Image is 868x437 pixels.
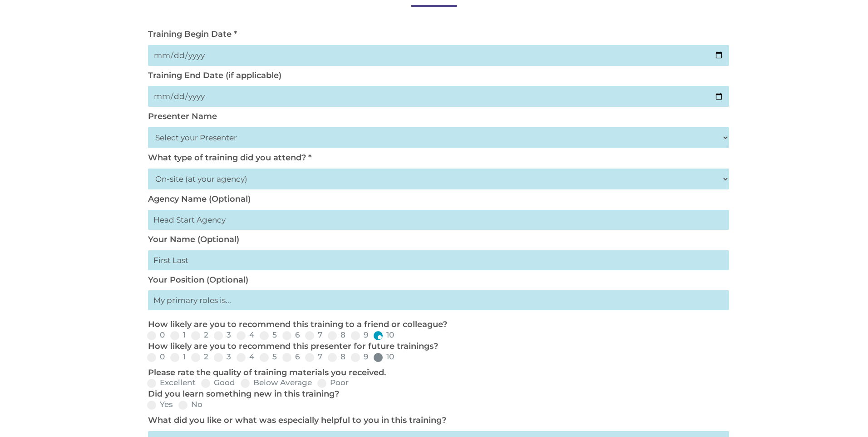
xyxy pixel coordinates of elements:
label: 7 [305,331,322,339]
label: Excellent [147,379,196,387]
label: 3 [214,331,231,339]
label: 8 [328,331,345,339]
label: 4 [237,331,254,339]
p: How likely are you to recommend this training to a friend or colleague? [148,319,725,330]
p: Please rate the quality of training materials you received. [148,367,725,378]
label: Agency Name (Optional) [148,194,251,204]
label: No [178,401,202,408]
label: 2 [191,331,208,339]
label: Training Begin Date * [148,29,237,39]
label: What did you like or what was especially helpful to you in this training? [148,415,446,425]
label: Your Position (Optional) [148,275,248,285]
label: 9 [351,331,368,339]
label: 9 [351,353,368,361]
p: Did you learn something new in this training? [148,389,725,400]
label: 0 [147,331,165,339]
label: Good [201,379,235,387]
p: How likely are you to recommend this presenter for future trainings? [148,341,725,352]
input: My primary roles is... [148,290,729,310]
input: First Last [148,250,729,270]
label: Below Average [241,379,312,387]
label: 10 [374,331,394,339]
label: Poor [317,379,349,387]
label: 8 [328,353,345,361]
label: 10 [374,353,394,361]
iframe: Chat Widget [720,339,868,437]
label: 1 [170,353,186,361]
label: Your Name (Optional) [148,234,239,244]
label: 6 [282,331,300,339]
label: 5 [260,331,277,339]
label: 6 [282,353,300,361]
input: Head Start Agency [148,210,729,230]
label: 2 [191,353,208,361]
label: 5 [260,353,277,361]
label: What type of training did you attend? * [148,153,311,163]
label: Yes [147,401,173,408]
label: 3 [214,353,231,361]
label: 4 [237,353,254,361]
label: Presenter Name [148,111,217,121]
label: 0 [147,353,165,361]
label: 1 [170,331,186,339]
label: 7 [305,353,322,361]
label: Training End Date (if applicable) [148,70,281,80]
